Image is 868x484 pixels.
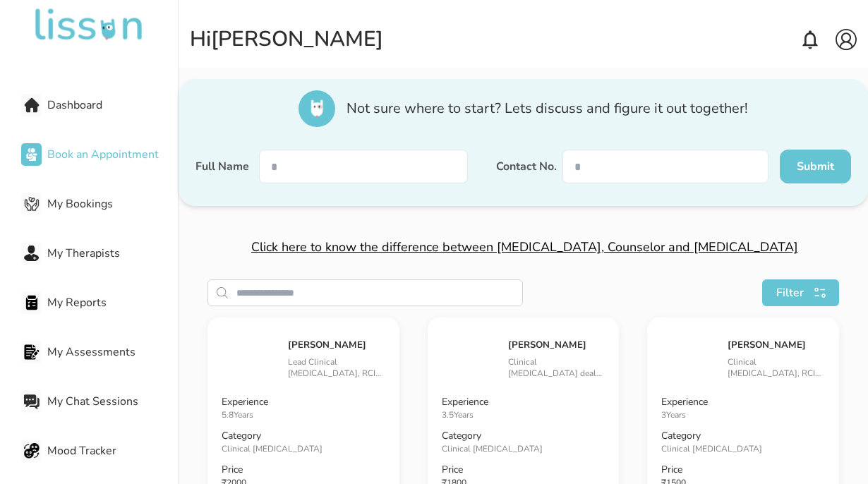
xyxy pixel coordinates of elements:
[24,295,40,310] img: My Reports
[442,409,605,421] p: 3.5 Years
[299,90,335,127] img: icon
[508,339,605,351] h5: [PERSON_NAME]
[47,97,178,114] span: Dashboard
[346,99,748,119] span: Not sure where to start? Lets discuss and figure it out together!
[442,429,605,443] p: Category
[47,393,178,410] span: My Chat Sessions
[442,443,543,454] span: Clinical [MEDICAL_DATA]
[661,332,716,387] img: yH5BAEAAAAALAAAAAABAAEAAAIBRAA7
[661,395,825,409] p: Experience
[24,246,40,261] img: My Therapists
[836,29,857,50] img: account.svg
[47,442,178,459] span: Mood Tracker
[47,245,178,262] span: My Therapists
[24,97,40,113] img: Dashboard
[195,158,249,175] label: Full Name
[288,339,385,351] h5: [PERSON_NAME]
[508,356,605,379] p: Clinical [MEDICAL_DATA] deals with Trauma and OCD
[222,395,385,409] p: Experience
[251,238,798,255] span: Click here to know the difference between [MEDICAL_DATA], Counselor and [MEDICAL_DATA]
[661,409,825,421] p: 3 Years
[24,196,40,212] img: My Bookings
[222,332,277,387] img: yH5BAEAAAAALAAAAAABAAEAAAIBRAA7
[222,429,385,443] p: Category
[442,395,605,409] p: Experience
[661,443,762,454] span: Clinical [MEDICAL_DATA]
[222,463,385,477] p: Price
[32,8,145,42] img: undefined
[661,429,825,443] p: Category
[24,147,40,162] img: Book an Appointment
[288,356,385,379] p: Lead Clinical [MEDICAL_DATA], RCI Registered, M.[PERSON_NAME] in Clinical Psychology
[222,443,323,454] span: Clinical [MEDICAL_DATA]
[728,356,825,379] p: Clinical [MEDICAL_DATA], RCI Registered, M. [PERSON_NAME] in Clinical Psychology
[222,409,385,421] p: 5.8 Years
[661,463,825,477] p: Price
[776,284,804,301] span: Filter
[47,294,178,311] span: My Reports
[728,339,825,351] h5: [PERSON_NAME]
[442,463,605,477] p: Price
[442,332,497,387] img: yH5BAEAAAAALAAAAAABAAEAAAIBRAA7
[24,344,40,360] img: My Assessments
[809,285,831,301] img: search111.svg
[24,394,40,409] img: My Chat Sessions
[47,344,178,361] span: My Assessments
[780,150,851,183] button: Submit
[496,158,557,175] label: Contact No.
[190,27,383,52] div: Hi [PERSON_NAME]
[47,146,178,163] span: Book an Appointment
[47,195,178,212] span: My Bookings
[24,443,40,459] img: Mood Tracker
